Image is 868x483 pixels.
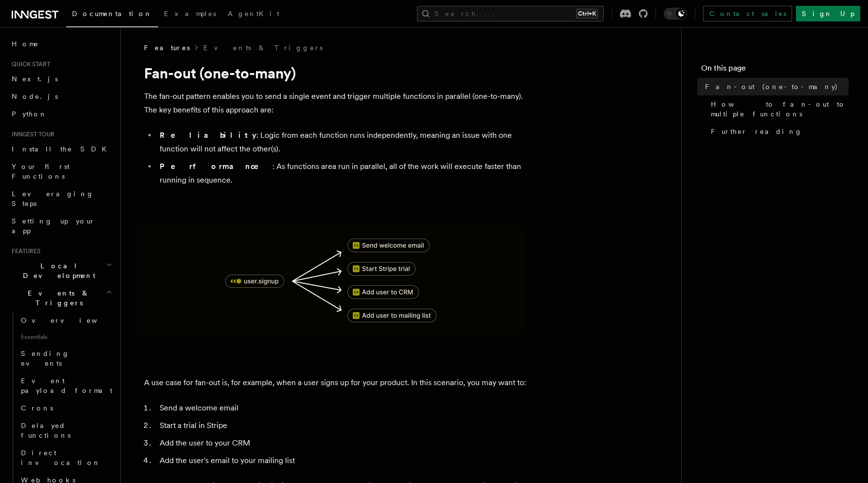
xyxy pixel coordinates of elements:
button: Toggle dark mode [664,8,687,19]
a: Direct invocation [17,444,114,471]
span: Python [12,110,47,118]
span: Leveraging Steps [12,190,94,207]
span: Node.js [12,93,58,100]
p: A use case for fan-out is, for example, when a user signs up for your product. In this scenario, ... [144,376,533,390]
span: Events & Triggers [8,288,106,308]
a: Contact sales [703,6,792,21]
li: Start a trial in Stripe [157,419,533,432]
a: Event payload format [17,372,114,399]
span: Next.js [12,75,58,83]
span: Your first Functions [12,163,70,180]
a: Examples [158,3,222,26]
button: Search...Ctrl+K [417,6,604,21]
span: Setting up your app [12,217,95,235]
span: Install the SDK [12,145,112,153]
h1: Fan-out (one-to-many) [144,64,533,82]
a: Events & Triggers [203,43,323,53]
a: Setting up your app [8,212,114,240]
li: Add the user's email to your mailing list [157,454,533,467]
a: Sign Up [796,6,860,21]
li: : As functions area run in parallel, all of the work will execute faster than running in sequence. [157,160,533,187]
a: Python [8,105,114,123]
span: Documentation [72,10,152,18]
a: Home [8,35,114,53]
strong: Performance [160,162,272,171]
span: Home [12,39,39,49]
span: Crons [21,404,53,412]
a: Delayed functions [17,417,114,444]
a: Your first Functions [8,158,114,185]
span: Event payload format [21,377,112,394]
span: Direct invocation [21,449,101,466]
span: Features [8,247,40,255]
li: : Logic from each function runs independently, meaning an issue with one function will not affect... [157,129,533,156]
span: Fan-out (one-to-many) [705,82,838,92]
img: A diagram showing how to fan-out to multiple functions [136,226,525,335]
a: Next.js [8,70,114,88]
p: The fan-out pattern enables you to send a single event and trigger multiple functions in parallel... [144,90,533,117]
a: Leveraging Steps [8,185,114,212]
h4: On this page [701,62,849,78]
a: Crons [17,399,114,417]
a: Documentation [66,3,158,27]
span: AgentKit [228,10,279,18]
span: Features [144,43,190,53]
button: Local Development [8,257,114,284]
span: Sending events [21,350,70,367]
span: Overview [21,316,121,324]
a: How to fan-out to multiple functions [707,95,849,123]
a: Sending events [17,345,114,372]
span: Quick start [8,60,50,68]
span: Delayed functions [21,422,71,439]
span: Examples [164,10,216,18]
button: Events & Triggers [8,284,114,312]
kbd: Ctrl+K [576,9,598,19]
span: Inngest tour [8,130,54,138]
a: Node.js [8,88,114,105]
span: Local Development [8,261,106,280]
a: Further reading [707,123,849,140]
span: Further reading [711,127,802,136]
span: How to fan-out to multiple functions [711,99,849,119]
a: Fan-out (one-to-many) [701,78,849,95]
a: AgentKit [222,3,285,26]
li: Add the user to your CRM [157,436,533,450]
strong: Reliability [160,130,256,140]
a: Overview [17,312,114,329]
span: Essentials [17,329,114,345]
a: Install the SDK [8,140,114,158]
li: Send a welcome email [157,401,533,415]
